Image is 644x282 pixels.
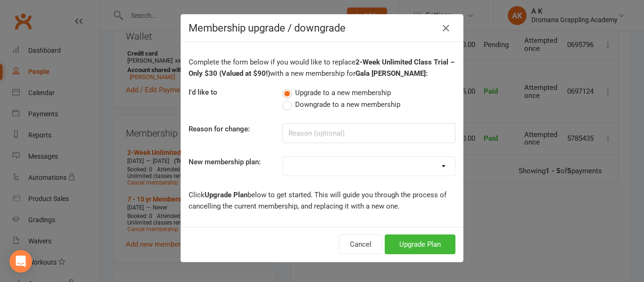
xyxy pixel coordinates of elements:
[189,22,455,34] h4: Membership upgrade / downgrade
[438,21,454,36] button: Close
[9,250,32,273] div: Open Intercom Messenger
[189,87,217,98] label: I'd like to
[339,234,382,254] button: Cancel
[189,56,455,79] p: Complete the form below if you would like to replace with a new membership for
[205,191,248,199] b: Upgrade Plan
[189,123,250,135] label: Reason for change:
[282,123,455,143] input: Reason (optional)
[385,234,455,254] button: Upgrade Plan
[189,189,455,212] p: Click below to get started. This will guide you through the process of cancelling the current mem...
[295,87,391,97] span: Upgrade to a new membership
[355,69,428,78] b: Gala [PERSON_NAME]:
[189,156,261,168] label: New membership plan:
[295,99,400,109] span: Downgrade to a new membership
